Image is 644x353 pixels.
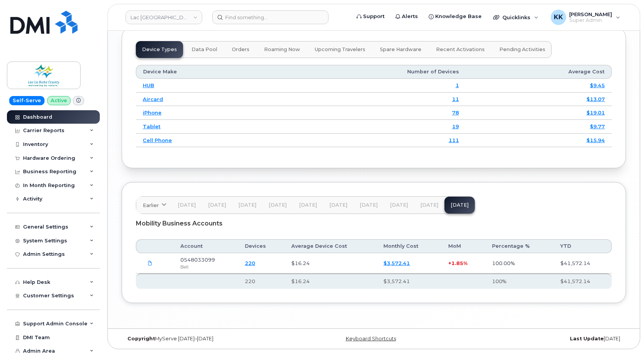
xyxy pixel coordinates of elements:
span: Roaming Now [264,46,300,53]
span: [DATE] [390,202,408,208]
a: $9.77 [590,123,605,129]
a: Support [351,9,390,24]
a: 19 [452,123,459,129]
a: 111 [449,137,459,143]
div: Quicklinks [488,10,544,25]
span: 0548033099 [180,257,215,263]
a: Lac La Biche County [125,10,202,24]
span: [DATE] [360,202,378,208]
th: Average Cost [466,65,612,79]
input: Find something... [212,10,329,24]
a: iPhone [143,109,162,116]
span: Super Admin [569,17,612,23]
th: 220 [238,273,284,289]
a: Alerts [390,9,423,24]
th: $41,572.14 [553,273,612,289]
span: [DATE] [238,202,256,208]
td: 100.00% [485,253,553,273]
a: 220 [245,260,255,266]
a: $15.94 [586,137,605,143]
th: Number of Devices [275,65,466,79]
strong: Last Update [570,336,604,341]
span: Spare Hardware [380,46,421,53]
span: [DATE] [178,202,196,208]
th: Percentage % [485,239,553,253]
td: $16.24 [284,253,377,273]
th: MoM [441,239,485,253]
a: Cell Phone [143,137,172,143]
a: Tablet [143,123,160,129]
strong: Copyright [127,336,155,341]
span: Support [363,13,385,20]
th: Devices [238,239,284,253]
th: 100% [485,273,553,289]
a: Aircard [143,96,163,102]
a: HUB [143,82,154,88]
span: 1.85% [451,260,467,266]
span: [DATE] [269,202,287,208]
span: [DATE] [299,202,317,208]
span: + [448,260,451,266]
a: Earlier [136,197,172,214]
div: MyServe [DATE]–[DATE] [122,336,290,342]
span: [DATE] [420,202,438,208]
a: 11 [452,96,459,102]
th: Monthly Cost [376,239,441,253]
span: KK [554,13,563,22]
span: Pending Activities [499,46,545,53]
td: $41,572.14 [553,253,612,273]
th: YTD [553,239,612,253]
div: [DATE] [458,336,626,342]
span: Knowledge Base [435,13,482,20]
th: Device Make [136,65,275,79]
a: 78 [452,109,459,116]
span: Alerts [402,13,418,20]
span: [DATE] [329,202,347,208]
div: Mobility Business Accounts [136,214,612,233]
span: [DATE] [208,202,226,208]
th: Average Device Cost [284,239,377,253]
th: Account [173,239,238,253]
span: Recent Activations [436,46,485,53]
th: $16.24 [284,273,377,289]
span: Bell [180,264,188,270]
a: $19.01 [586,109,605,116]
a: $3,572.41 [383,260,410,266]
a: 1 [456,82,459,88]
th: $3,572.41 [376,273,441,289]
a: Keyboard Shortcuts [346,336,396,341]
a: $9.45 [590,82,605,88]
a: $13.07 [586,96,605,102]
span: Data Pool [192,46,217,53]
div: Kristin Kammer-Grossman [545,10,626,25]
a: images/PDF_548033099_027_0000000000.pdf [143,257,157,270]
span: Upcoming Travelers [315,46,365,53]
span: Earlier [143,202,159,209]
span: [PERSON_NAME] [569,11,612,17]
span: Quicklinks [502,14,530,20]
a: Knowledge Base [423,9,487,24]
span: Orders [232,46,249,53]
